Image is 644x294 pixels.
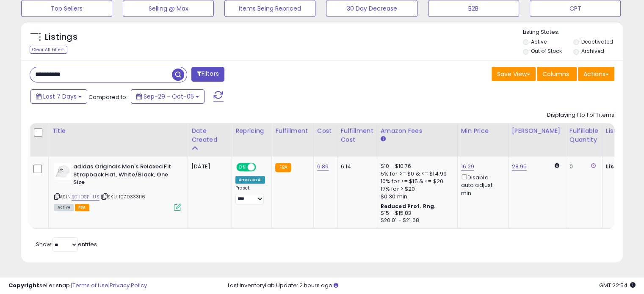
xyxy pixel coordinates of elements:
[73,163,176,189] b: adidas Originals Men's Relaxed Fit Strapback Hat, White/Black, One Size
[581,47,604,55] label: Archived
[461,126,505,135] div: Min Price
[512,126,562,135] div: [PERSON_NAME]
[235,185,265,204] div: Preset:
[88,93,127,101] span: Compared to:
[144,92,194,101] span: Sep-29 - Oct-05
[531,47,562,55] label: Out of Stock
[275,163,291,172] small: FBA
[531,38,547,45] label: Active
[8,282,147,290] div: seller snap | |
[131,89,205,104] button: Sep-29 - Oct-05
[317,126,334,135] div: Cost
[191,163,225,170] div: [DATE]
[381,170,451,178] div: 5% for >= $0 & <= $14.99
[30,89,87,104] button: Last 7 Days
[542,70,569,78] span: Columns
[110,281,147,289] a: Privacy Policy
[235,126,268,135] div: Repricing
[341,126,373,144] div: Fulfillment Cost
[228,282,636,290] div: Last InventoryLab Update: 2 hours ago.
[461,162,475,171] a: 16.29
[461,173,502,197] div: Disable auto adjust min
[569,126,599,144] div: Fulfillable Quantity
[341,163,370,170] div: 6.14
[237,164,248,171] span: ON
[381,163,451,170] div: $10 - $10.76
[101,193,145,200] span: | SKU: 1070333116
[45,31,77,43] h5: Listings
[43,92,77,101] span: Last 7 Days
[54,163,71,180] img: 31QabJZGbqL._SL40_.jpg
[72,281,108,289] a: Terms of Use
[381,203,436,210] b: Reduced Prof. Rng.
[381,178,451,185] div: 10% for >= $15 & <= $20
[569,163,596,170] div: 0
[492,67,536,81] button: Save View
[381,210,451,217] div: $15 - $15.83
[275,126,310,135] div: Fulfillment
[255,164,268,171] span: OFF
[381,185,451,193] div: 17% for > $20
[381,126,454,135] div: Amazon Fees
[547,111,614,119] div: Displaying 1 to 1 of 1 items
[8,281,39,289] strong: Copyright
[599,281,636,289] span: 2025-10-13 22:54 GMT
[54,204,74,211] span: All listings currently available for purchase on Amazon
[72,193,100,201] a: B01IDSPHUS
[191,126,228,144] div: Date Created
[75,204,89,211] span: FBA
[512,162,527,171] a: 28.95
[317,162,329,171] a: 6.89
[30,46,67,54] div: Clear All Filters
[381,217,451,224] div: $20.01 - $21.68
[581,38,613,45] label: Deactivated
[537,67,577,81] button: Columns
[578,67,614,81] button: Actions
[54,163,181,210] div: ASIN:
[52,126,184,135] div: Title
[235,176,265,184] div: Amazon AI
[36,240,97,248] span: Show: entries
[381,193,451,201] div: $0.30 min
[191,67,224,82] button: Filters
[523,28,623,36] p: Listing States:
[381,135,386,143] small: Amazon Fees.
